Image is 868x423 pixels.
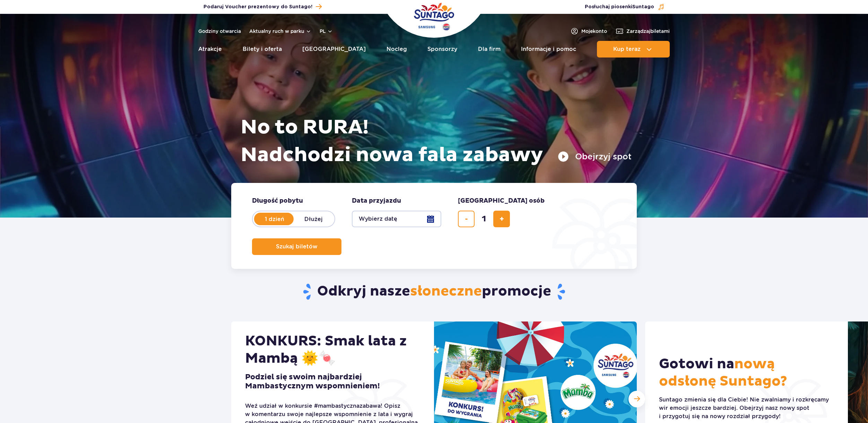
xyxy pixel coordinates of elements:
[659,396,834,421] div: Suntago zmienia się dla Ciebie! Nie zwalniamy i rozkręcamy wir emocji jeszcze bardziej. Obejrzyj ...
[458,211,475,227] button: usuń bilet
[410,283,482,300] span: słoneczne
[628,391,645,407] div: Następny slajd
[255,212,294,226] label: 1 dzień
[615,27,670,35] a: Zarządzajbiletami
[294,212,333,226] label: Dłużej
[198,28,241,35] a: Godziny otwarcia
[427,41,457,58] a: Sponsorzy
[478,41,501,58] a: Dla firm
[558,151,632,162] button: Obejrzyj spot
[320,28,333,35] button: pl
[521,41,576,58] a: Informacje i pomoc
[252,238,341,255] button: Szukaj biletów
[241,114,632,169] h1: No to RURA! Nadchodzi nowa fala zabawy
[302,41,366,58] a: [GEOGRAPHIC_DATA]
[276,244,318,250] span: Szukaj biletów
[352,197,401,205] span: Data przyjazdu
[659,355,834,390] h2: Gotowi na
[581,28,607,35] span: Moje konto
[245,373,420,391] h3: Podziel się swoim najbardziej Mambastycznym wspomnieniem!
[626,28,670,35] span: Zarządzaj biletami
[203,3,312,10] span: Podaruj Voucher prezentowy do Suntago!
[252,197,303,205] span: Długość pobytu
[585,3,654,10] span: Posłuchaj piosenki
[231,183,637,269] form: Planowanie wizyty w Park of Poland
[632,5,654,9] span: Suntago
[476,211,492,227] input: liczba biletów
[249,28,311,34] button: Aktualny ruch w parku
[245,333,420,367] h2: KONKURS: Smak lata z Mambą 🌞🍬
[585,3,665,10] button: Posłuchaj piosenkiSuntago
[243,41,282,58] a: Bilety i oferta
[203,2,322,11] a: Podaruj Voucher prezentowy do Suntago!
[570,27,607,35] a: Mojekonto
[659,355,787,390] span: nową odsłonę Suntago?
[597,41,670,58] button: Kup teraz
[458,197,545,205] span: [GEOGRAPHIC_DATA] osób
[352,211,441,227] button: Wybierz datę
[198,41,222,58] a: Atrakcje
[493,211,510,227] button: dodaj bilet
[613,46,641,52] span: Kup teraz
[231,283,637,301] h2: Odkryj nasze promocje
[387,41,407,58] a: Nocleg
